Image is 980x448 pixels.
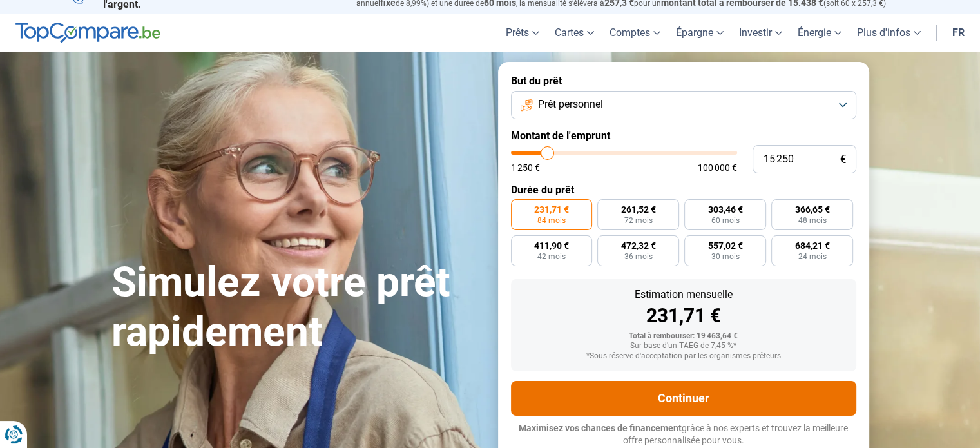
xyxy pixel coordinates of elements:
[534,205,569,214] span: 231,71 €
[521,332,846,341] div: Total à rembourser: 19 463,64 €
[708,205,743,214] span: 303,46 €
[731,14,790,52] a: Investir
[15,23,160,43] img: TopCompare
[521,342,846,351] div: Sur base d'un TAEG de 7,45 %*
[537,253,566,260] span: 42 mois
[795,241,830,250] span: 684,21 €
[795,205,830,214] span: 366,65 €
[511,91,856,119] button: Prêt personnel
[521,306,846,326] div: 231,71 €
[711,253,740,260] span: 30 mois
[538,97,603,112] span: Prêt personnel
[708,241,743,250] span: 557,02 €
[668,14,731,52] a: Épargne
[498,14,547,52] a: Prêts
[849,14,928,52] a: Plus d'infos
[511,130,856,142] label: Montant de l'emprunt
[534,241,569,250] span: 411,90 €
[537,217,566,224] span: 84 mois
[511,184,856,196] label: Durée du prêt
[521,352,846,361] div: *Sous réserve d'acceptation par les organismes prêteurs
[511,422,856,447] p: grâce à nos experts et trouvez la meilleure offre personnalisée pour vous.
[621,241,656,250] span: 472,32 €
[840,154,846,165] span: €
[698,163,737,172] span: 100 000 €
[111,258,483,357] h1: Simulez votre prêt rapidement
[519,423,682,433] span: Maximisez vos chances de financement
[602,14,668,52] a: Comptes
[511,75,856,87] label: But du prêt
[798,217,827,224] span: 48 mois
[945,14,972,52] a: fr
[711,217,740,224] span: 60 mois
[511,163,540,172] span: 1 250 €
[511,381,856,416] button: Continuer
[621,205,656,214] span: 261,52 €
[790,14,849,52] a: Énergie
[547,14,602,52] a: Cartes
[624,217,653,224] span: 72 mois
[798,253,827,260] span: 24 mois
[521,289,846,300] div: Estimation mensuelle
[624,253,653,260] span: 36 mois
